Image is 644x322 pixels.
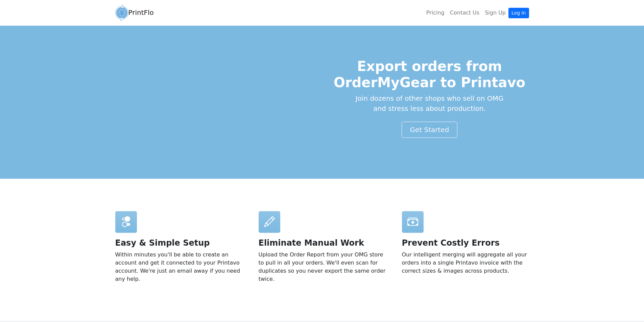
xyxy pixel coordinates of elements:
[259,251,386,283] p: Upload the Order Report from your OMG store to pull in all your orders. We'll even scan for dupli...
[447,6,482,20] a: Contact Us
[508,8,529,18] a: Log In
[115,238,242,248] h2: Easy & Simple Setup
[402,122,458,138] a: Get Started
[115,3,154,23] a: PrintFlo
[424,6,447,20] a: Pricing
[115,251,242,283] p: Within minutes you'll be able to create an account and get it connected to your Printavo account....
[330,58,529,91] h1: Export orders from OrderMyGear to Printavo
[482,6,508,20] a: Sign Up
[115,4,128,21] img: circular_logo-4a08d987a9942ce4795adb5847083485d81243b80dbf4c7330427bb863ee0966.png
[259,238,386,248] h2: Eliminate Manual Work
[402,238,529,248] h2: Prevent Costly Errors
[330,93,529,114] p: Join dozens of other shops who sell on OMG and stress less about production.
[402,251,529,275] p: Our intelligent merging will aggregate all your orders into a single Printavo invoice with the co...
